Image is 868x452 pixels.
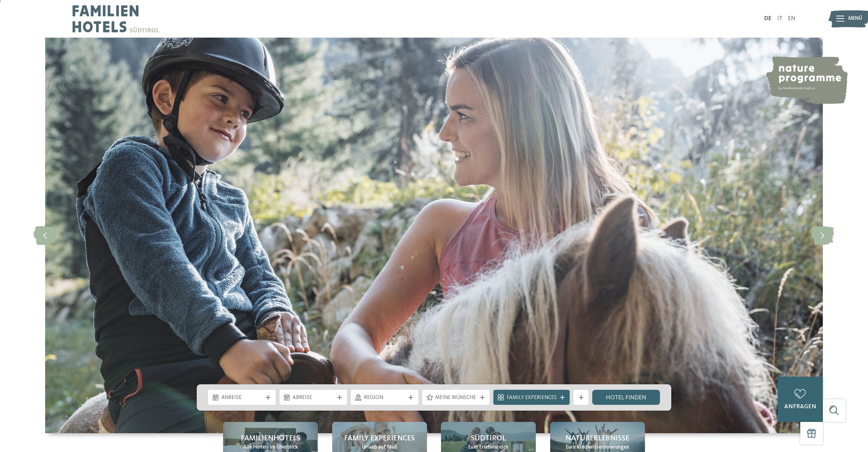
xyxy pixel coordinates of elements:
span: Family Experiences [344,433,415,444]
span: Naturerlebnisse [566,433,629,444]
img: Familienhotels Südtirol: The happy family places [45,38,823,433]
a: DE [764,16,772,22]
span: anfragen [784,404,816,410]
span: Südtirol [471,433,506,444]
span: Alle Hotels im Überblick [243,444,298,451]
span: Eure Kindheitserinnerungen [566,444,629,451]
span: Urlaub auf Maß [362,444,397,451]
span: Family Experiences [507,394,557,402]
span: Abreise [293,394,334,402]
a: Hotel finden [592,390,660,405]
span: Region [364,394,405,402]
a: IT [777,16,782,22]
span: Menü [848,15,862,23]
a: EN [788,16,795,22]
img: nature programme by Familienhotels Südtirol [765,56,847,104]
a: anfragen [778,377,823,422]
span: Meine Wünsche [435,394,477,402]
span: Familienhotels [241,433,300,444]
span: Anreise [221,394,263,402]
span: Euer Erlebnisreich [468,444,508,451]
